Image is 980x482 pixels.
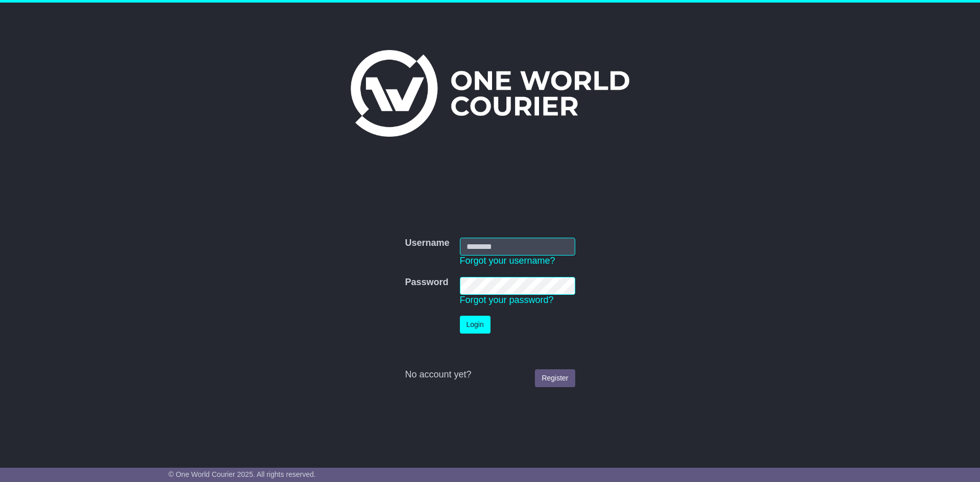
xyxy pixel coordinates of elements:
img: One World [351,50,629,137]
div: No account yet? [405,369,575,380]
label: Username [405,238,449,249]
a: Forgot your password? [460,295,554,305]
span: © One World Courier 2025. All rights reserved. [168,470,316,478]
button: Login [460,316,491,334]
a: Forgot your username? [460,256,555,266]
label: Password [405,277,448,288]
a: Register [535,369,575,387]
